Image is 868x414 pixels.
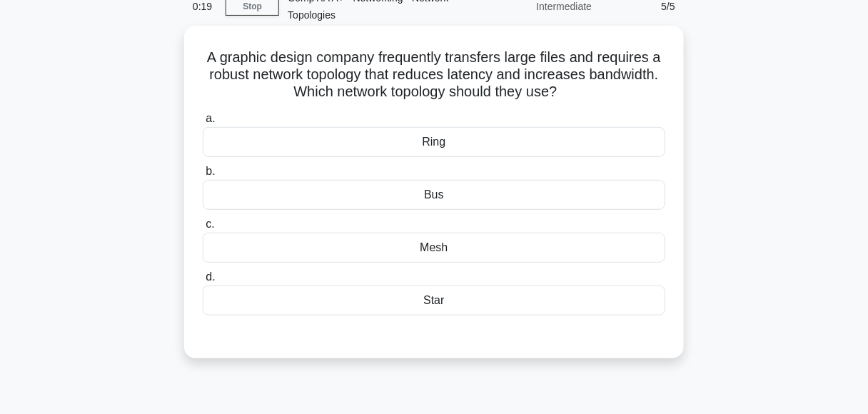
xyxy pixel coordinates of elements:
[203,286,665,315] div: Star
[206,165,215,177] span: b.
[206,218,214,230] span: c.
[203,233,665,263] div: Mesh
[206,271,215,283] span: d.
[206,112,215,124] span: a.
[203,180,665,210] div: Bus
[201,49,667,101] h5: A graphic design company frequently transfers large files and requires a robust network topology ...
[203,127,665,157] div: Ring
